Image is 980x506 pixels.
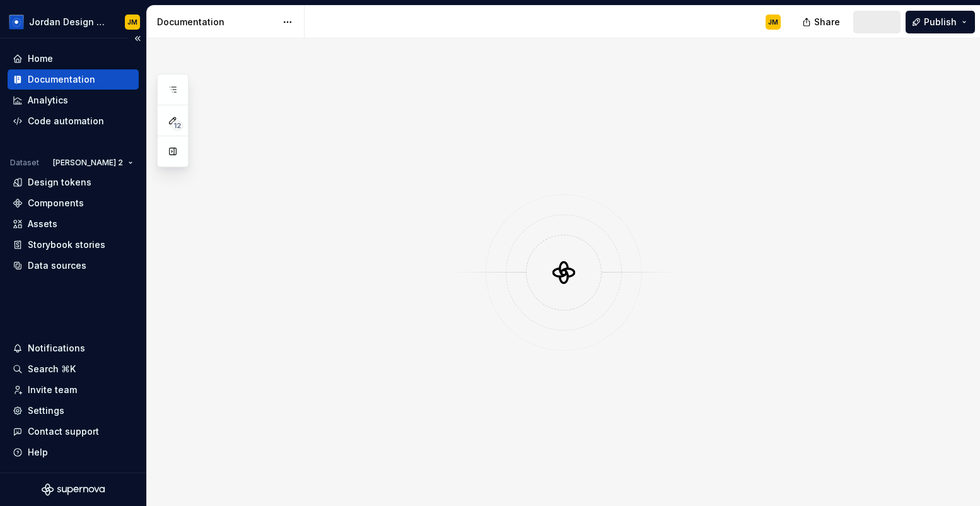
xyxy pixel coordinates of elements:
a: Design tokens [8,172,139,192]
div: Design tokens [28,176,91,189]
button: Publish [906,11,975,33]
div: Analytics [28,94,68,107]
div: Storybook stories [28,238,105,251]
button: Notifications [8,338,139,358]
svg: Supernova Logo [42,483,105,496]
button: Jordan Design SystemJM [3,8,144,35]
button: Contact support [8,421,139,442]
a: Analytics [8,90,139,110]
button: [PERSON_NAME] 2 [47,154,139,172]
a: Data sources [8,256,139,276]
a: Settings [8,401,139,421]
div: Jordan Design System [29,16,110,28]
span: Share [814,16,840,28]
a: Components [8,193,139,213]
a: Assets [8,214,139,234]
button: Help [8,442,139,462]
button: Collapse sidebar [129,30,146,47]
div: Dataset [10,158,39,168]
div: Notifications [28,342,85,355]
span: [PERSON_NAME] 2 [53,158,123,168]
div: Contact support [28,425,99,438]
div: Invite team [28,384,77,396]
img: 049812b6-2877-400d-9dc9-987621144c16.png [9,15,24,30]
div: Components [28,197,84,209]
div: Code automation [28,115,104,127]
div: Assets [28,218,57,230]
div: Documentation [28,73,95,86]
div: Documentation [157,16,276,28]
div: Home [28,52,53,65]
a: Storybook stories [8,235,139,255]
div: Data sources [28,259,86,272]
div: JM [768,17,778,27]
a: Invite team [8,380,139,400]
button: Search ⌘K [8,359,139,379]
button: Share [796,11,848,33]
a: Code automation [8,111,139,131]
span: 12 [172,121,183,131]
span: Publish [924,16,957,28]
a: Home [8,49,139,69]
div: Settings [28,404,64,417]
div: JM [127,17,137,27]
div: Search ⌘K [28,363,76,375]
div: Help [28,446,48,459]
a: Documentation [8,69,139,90]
